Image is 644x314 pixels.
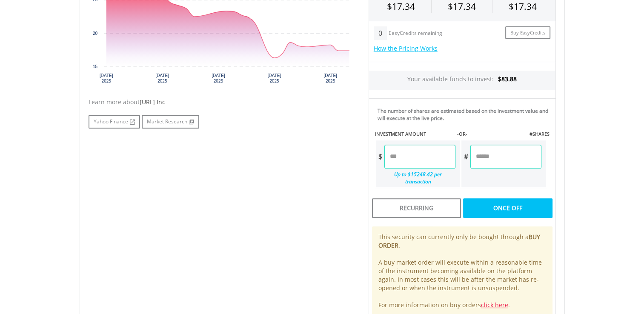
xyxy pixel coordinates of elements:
div: Recurring [372,198,461,218]
span: $17.34 [387,0,415,12]
a: Market Research [142,115,199,128]
text: [DATE] 2025 [155,73,169,83]
a: How the Pricing Works [374,44,438,52]
text: 20 [92,31,97,36]
a: Yahoo Finance [89,115,140,128]
div: # [461,145,470,168]
label: INVESTMENT AMOUNT [375,131,426,137]
div: 0 [374,26,387,40]
a: click here [481,301,508,309]
span: $83.88 [498,75,517,83]
div: $ [376,145,384,168]
div: Once Off [463,198,552,218]
text: [DATE] 2025 [323,73,337,83]
label: #SHARES [529,131,549,137]
span: $17.34 [509,0,537,12]
div: Learn more about [89,98,356,106]
div: Up to $15248.42 per transaction [376,168,456,187]
div: The number of shares are estimated based on the investment value and will execute at the live price. [378,107,552,122]
text: [DATE] 2025 [212,73,225,83]
div: Your available funds to invest: [369,71,555,90]
span: [URL] Inc [140,98,165,106]
div: EasyCredits remaining [389,30,442,37]
span: $17.34 [448,0,476,12]
label: -OR- [457,131,467,137]
text: 15 [92,64,97,69]
text: [DATE] 2025 [99,73,113,83]
a: Buy EasyCredits [505,26,550,40]
b: BUY ORDER [378,233,540,249]
text: [DATE] 2025 [267,73,281,83]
